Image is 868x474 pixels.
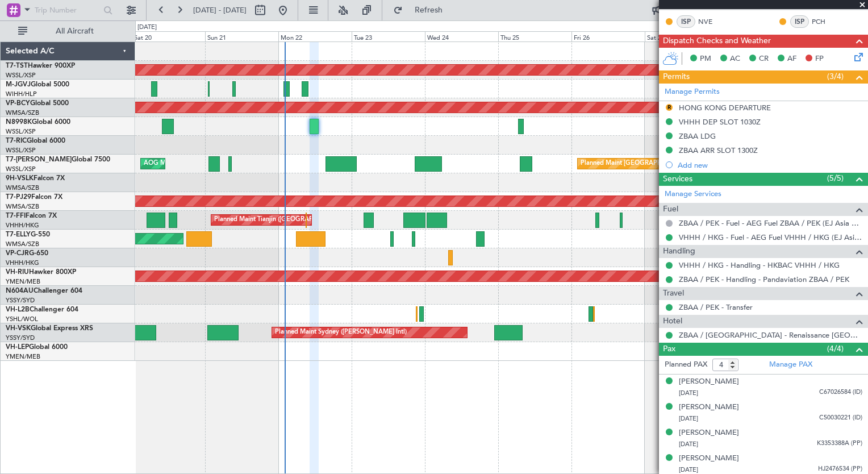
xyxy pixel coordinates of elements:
div: Add new [678,160,862,170]
span: VH-VSK [6,325,31,332]
a: PCH [812,16,837,27]
span: K3353388A (PP) [817,439,862,448]
label: Planned PAX [665,359,707,371]
a: VP-CJRG-650 [6,250,48,257]
div: [DATE] [137,23,157,32]
span: HJ2476534 (PP) [818,464,862,474]
a: WIHH/HLP [6,90,37,98]
span: VH-L2B [6,306,30,313]
div: Tue 23 [352,31,425,41]
div: ZBAA LDG [679,131,716,141]
div: Sun 21 [205,31,278,41]
a: N604AUChallenger 604 [6,288,82,294]
a: YMEN/MEB [6,277,40,286]
a: VH-LEPGlobal 6000 [6,344,68,351]
span: T7-[PERSON_NAME] [6,156,72,163]
a: WMSA/SZB [6,109,39,117]
a: T7-[PERSON_NAME]Global 7500 [6,156,110,163]
input: Trip Number [35,2,100,19]
div: Planned Maint Tianjin ([GEOGRAPHIC_DATA]) [214,211,347,228]
span: [DATE] [679,389,698,397]
a: WSSL/XSP [6,71,36,80]
button: Refresh [388,1,456,19]
a: YSSY/SYD [6,296,35,305]
a: ZBAA / PEK - Transfer [679,302,753,312]
span: N604AU [6,288,34,294]
span: PM [700,53,711,65]
span: [DATE] [679,465,698,474]
div: [PERSON_NAME] [679,376,739,388]
div: Fri 26 [571,31,645,41]
span: Dispatch Checks and Weather [663,35,771,48]
a: M-JGVJGlobal 5000 [6,81,69,88]
span: VP-BCY [6,100,30,107]
a: 9H-VSLKFalcon 7X [6,175,65,182]
div: [PERSON_NAME] [679,453,739,464]
a: N8998KGlobal 6000 [6,119,70,126]
a: WSSL/XSP [6,146,36,155]
span: C50030221 (ID) [819,413,862,423]
a: WMSA/SZB [6,202,39,211]
a: Manage Services [665,189,721,200]
a: YMEN/MEB [6,352,40,361]
span: FP [815,53,824,65]
div: Sat 20 [132,31,205,41]
a: Manage PAX [769,359,812,371]
div: [PERSON_NAME] [679,427,739,439]
button: All Aircraft [12,22,123,40]
a: YSSY/SYD [6,334,35,342]
span: T7-TST [6,63,28,69]
span: Handling [663,245,695,258]
span: C67026584 (ID) [819,388,862,397]
span: AC [730,53,740,65]
a: T7-RICGlobal 6000 [6,138,65,144]
span: Hotel [663,315,682,328]
div: ISP [677,15,695,28]
span: CR [759,53,769,65]
a: WMSA/SZB [6,240,39,248]
span: (5/5) [827,172,844,184]
a: Manage Permits [665,86,720,98]
a: VHHH/HKG [6,259,39,267]
a: T7-TSTHawker 900XP [6,63,75,69]
span: (3/4) [827,70,844,82]
a: VP-BCYGlobal 5000 [6,100,69,107]
span: T7-ELLY [6,231,31,238]
a: VH-RIUHawker 800XP [6,269,76,276]
span: Permits [663,70,690,84]
a: VHHH/HKG [6,221,39,230]
span: VH-RIU [6,269,29,276]
span: Pax [663,343,675,356]
a: YSHL/WOL [6,315,38,323]
a: ZBAA / [GEOGRAPHIC_DATA] - Renaissance [GEOGRAPHIC_DATA] / [GEOGRAPHIC_DATA] [679,330,862,340]
a: ZBAA / PEK - Fuel - AEG Fuel ZBAA / PEK (EJ Asia Only) [679,218,862,228]
span: VH-LEP [6,344,29,351]
div: Wed 24 [425,31,498,41]
div: Planned Maint Sydney ([PERSON_NAME] Intl) [275,324,407,341]
span: Fuel [663,203,678,216]
a: WSSL/XSP [6,127,36,136]
span: [DATE] [679,440,698,448]
span: (4/4) [827,343,844,355]
button: R [666,104,673,111]
span: [DATE] - [DATE] [193,5,247,15]
span: AF [787,53,796,65]
span: Services [663,173,692,186]
a: ZBAA / PEK - Handling - Pandaviation ZBAA / PEK [679,275,849,284]
a: VHHH / HKG - Fuel - AEG Fuel VHHH / HKG (EJ Asia Only) [679,232,862,242]
div: ISP [790,15,809,28]
span: T7-PJ29 [6,194,31,201]
a: VHHH / HKG - Handling - HKBAC VHHH / HKG [679,260,840,270]
div: AOG Maint [GEOGRAPHIC_DATA] (Seletar) [144,155,269,172]
div: Mon 22 [278,31,352,41]
a: VH-VSKGlobal Express XRS [6,325,93,332]
span: T7-RIC [6,138,27,144]
a: T7-PJ29Falcon 7X [6,194,62,201]
span: [DATE] [679,414,698,423]
a: T7-FFIFalcon 7X [6,213,57,219]
a: WMSA/SZB [6,184,39,192]
span: M-JGVJ [6,81,31,88]
a: NVE [698,16,724,27]
a: VH-L2BChallenger 604 [6,306,78,313]
div: Sat 27 [645,31,718,41]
